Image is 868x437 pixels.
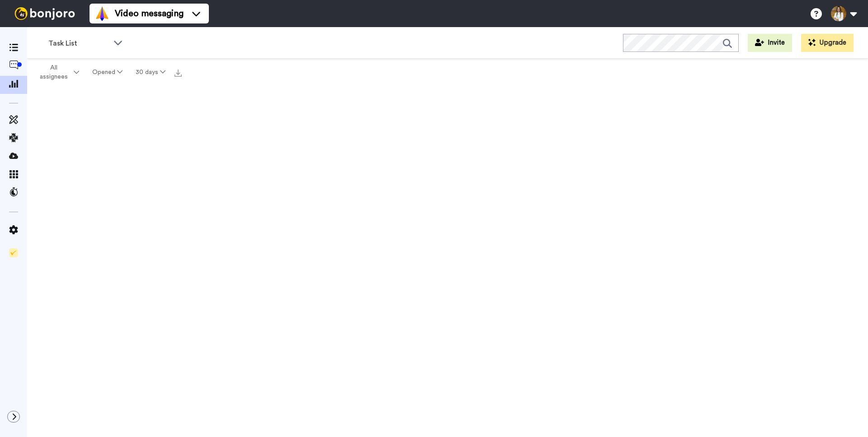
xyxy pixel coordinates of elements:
[11,7,79,20] img: bj-logo-header-white.svg
[29,60,86,85] button: All assignees
[9,248,18,257] img: Checklist.svg
[129,64,172,80] button: 30 days
[172,65,184,79] button: Export all results that match these filters now.
[48,38,109,49] span: Task List
[115,7,184,20] span: Video messaging
[748,34,792,52] button: Invite
[175,70,182,77] img: export.svg
[35,63,72,81] span: All assignees
[95,6,109,21] img: vm-color.svg
[86,64,129,80] button: Opened
[801,34,854,52] button: Upgrade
